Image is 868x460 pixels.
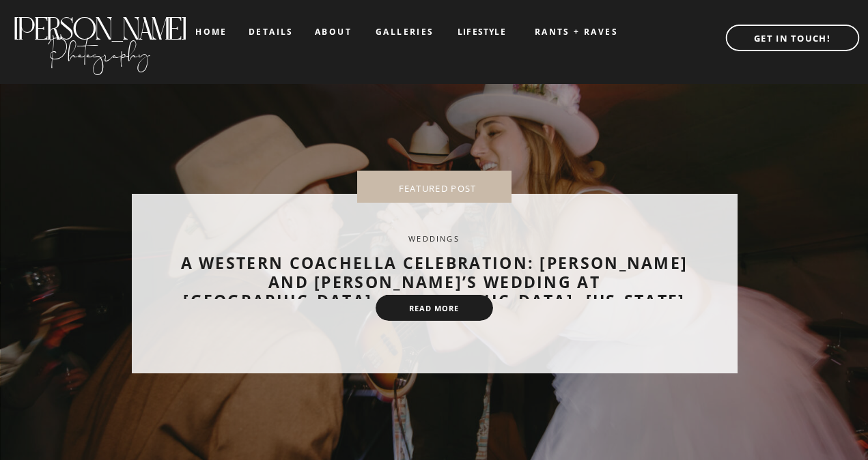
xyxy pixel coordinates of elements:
[447,27,516,37] a: LIFESTYLE
[408,233,460,244] a: Weddings
[249,27,294,35] a: details
[394,304,475,313] a: read more
[315,27,351,37] a: about
[376,27,432,37] a: galleries
[12,11,187,33] a: [PERSON_NAME]
[522,27,631,37] a: RANTS + RAVES
[754,32,830,44] b: GET IN TOUCH!
[181,252,688,311] a: A Western Coachella Celebration: [PERSON_NAME] and [PERSON_NAME]’s Wedding at [GEOGRAPHIC_DATA], ...
[379,184,496,190] nav: FEATURED POST
[195,27,227,36] a: home
[12,27,187,72] a: Photography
